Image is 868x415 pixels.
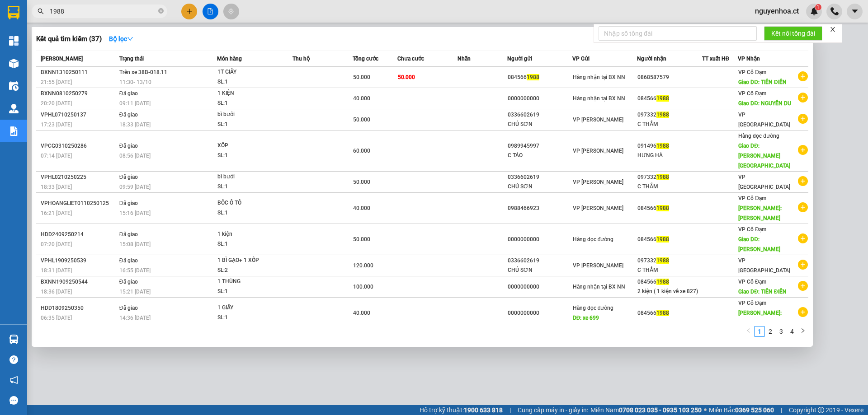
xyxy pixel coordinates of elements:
span: 18:31 [DATE] [41,267,72,274]
span: Hàng dọc đường [573,236,614,242]
div: HDD2409250214 [41,230,117,239]
span: 18:33 [DATE] [41,184,72,190]
div: 097332 [637,173,702,182]
span: Tổng cước [353,56,378,62]
span: VP [PERSON_NAME] [573,205,623,211]
span: [PERSON_NAME] [41,56,83,62]
span: 09:59 [DATE] [119,184,151,190]
div: 084566 [637,308,702,318]
span: plus-circle [798,281,808,291]
strong: Bộ lọc [109,35,133,42]
span: Người nhận [637,56,666,62]
div: 084566 [637,204,702,213]
span: Đã giao [119,231,138,238]
span: Thu hộ [292,56,310,62]
div: 0336602619 [508,110,572,120]
div: VPHOANGLIET0110250125 [41,199,117,208]
div: 097332 [637,110,702,120]
div: 1 kiện [217,229,285,239]
span: close-circle [158,7,164,16]
span: 07:14 [DATE] [41,153,72,159]
div: SL: 1 [217,313,285,323]
a: 2 [765,326,775,336]
span: 50.000 [353,74,370,80]
span: Kết nối tổng đài [771,28,815,38]
div: VPCG0310250286 [41,141,117,151]
span: 1988 [527,74,539,80]
div: SL: 1 [217,98,285,108]
div: BXNN1909250544 [41,277,117,287]
img: dashboard-icon [9,36,19,46]
span: Hàng nhận tại BX NN [573,284,625,290]
span: VP [PERSON_NAME] [573,262,623,269]
div: 0000000000 [508,235,572,244]
span: plus-circle [798,93,808,103]
span: 1988 [656,205,669,211]
span: 120.000 [353,262,373,269]
span: Đã giao [119,305,138,311]
span: 09:11 [DATE] [119,100,151,107]
li: 3 [776,326,787,337]
div: BXNN1310250111 [41,68,117,77]
span: close-circle [158,8,164,14]
div: C THẮM [637,120,702,129]
input: Tìm tên, số ĐT hoặc mã đơn [50,6,156,16]
button: Kết nối tổng đài [764,26,822,41]
span: 15:08 [DATE] [119,241,151,247]
span: 20:20 [DATE] [41,100,72,107]
div: VPHL0710250137 [41,110,117,120]
a: 3 [776,326,786,336]
span: Món hàng [217,56,242,62]
span: 40.000 [353,205,370,211]
span: 16:55 [DATE] [119,267,151,274]
img: warehouse-icon [9,104,19,113]
div: 0868587579 [637,73,702,82]
span: 60.000 [353,148,370,154]
div: bì bưởi [217,172,285,182]
div: C THẮM [637,266,702,275]
span: Hàng dọc đường [738,133,779,139]
span: Đã giao [119,143,138,149]
div: 1 BÌ GẠO+ 1 XỐP [217,256,285,266]
span: Hàng dọc đường [573,305,614,311]
div: SL: 1 [217,151,285,161]
div: VPHL1909250539 [41,256,117,266]
span: 1988 [656,174,669,180]
img: warehouse-icon [9,59,19,68]
div: 2 kiện ( 1 kiện về xe 827) [637,287,702,296]
div: HƯNG HÀ [637,151,702,160]
span: Đã giao [119,174,138,180]
div: 097332 [637,256,702,266]
span: Đã giao [119,90,138,97]
div: SL: 1 [217,77,285,87]
div: SL: 2 [217,266,285,275]
div: 0000000000 [508,282,572,292]
li: 4 [787,326,797,337]
span: 1988 [656,112,669,118]
span: Đã giao [119,279,138,285]
div: VPHL0210250225 [41,173,117,182]
span: VP Cổ Đạm [738,226,766,233]
a: 1 [755,326,764,336]
span: 15:16 [DATE] [119,210,151,216]
div: CHÚ SƠN [508,266,572,275]
span: 40.000 [353,310,370,316]
span: 07:20 [DATE] [41,241,72,247]
span: 50.000 [353,117,370,123]
span: Hàng nhận tại BX NN [573,74,625,80]
span: Giao DĐ: [PERSON_NAME] [738,236,780,252]
li: 2 [765,326,776,337]
div: 0989945997 [508,141,572,151]
span: Đã giao [119,257,138,264]
img: solution-icon [9,126,19,136]
span: close [830,26,836,33]
span: plus-circle [798,71,808,81]
span: VP Gửi [572,56,590,62]
span: Giao DĐ: TIÊN ĐIỀN [738,289,786,295]
span: message [9,396,18,405]
div: SL: 1 [217,182,285,192]
span: Giao DĐ: TIÊN ĐIỀN [738,79,786,85]
span: 21:55 [DATE] [41,79,72,85]
button: Bộ lọcdown [102,32,141,46]
span: Trạng thái [119,56,144,62]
